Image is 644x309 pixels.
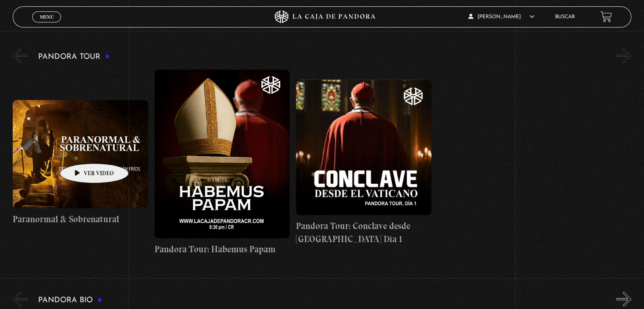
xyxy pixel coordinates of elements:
[13,212,148,226] h4: Paranormal & Sobrenatural
[555,14,575,19] a: Buscar
[296,219,431,246] h4: Pandora Tour: Conclave desde [GEOGRAPHIC_DATA] Dia 1
[13,69,148,256] a: Paranormal & Sobrenatural
[600,11,612,22] a: View your shopping cart
[616,292,631,306] button: Next
[155,69,290,256] a: Pandora Tour: Habemus Papam
[616,48,631,63] button: Next
[13,48,28,63] button: Previous
[296,69,431,256] a: Pandora Tour: Conclave desde [GEOGRAPHIC_DATA] Dia 1
[155,243,290,256] h4: Pandora Tour: Habemus Papam
[38,296,102,304] h3: Pandora Bio
[40,14,54,19] span: Menu
[13,292,28,306] button: Previous
[468,14,534,19] span: [PERSON_NAME]
[38,53,110,61] h3: Pandora Tour
[37,21,57,27] span: Cerrar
